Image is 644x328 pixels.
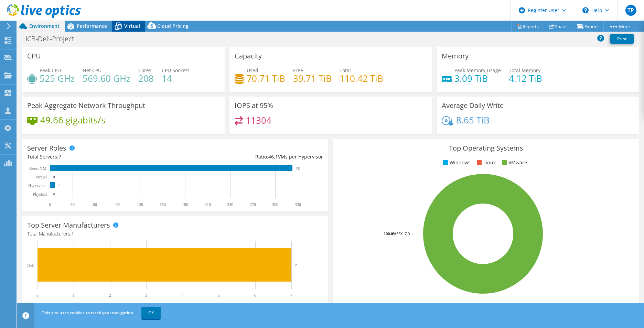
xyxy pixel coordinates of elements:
h4: 569.60 GHz [83,75,130,82]
text: 7 [290,293,292,298]
span: 46.1 [268,153,278,160]
text: Physical [33,192,47,197]
text: Guest VM [29,166,46,171]
span: Performance [77,23,107,29]
h4: 525 GHz [40,75,75,82]
h4: Total Manufacturers: [27,230,323,238]
text: 2 [109,293,111,298]
h4: 11304 [246,117,271,124]
h4: 208 [138,75,154,82]
h4: 49.66 gigabits/s [40,116,105,124]
text: 0 [36,293,39,298]
li: Windows [441,159,471,166]
text: 4 [182,293,184,298]
text: 300 [272,202,278,207]
text: Virtual [35,175,47,179]
text: 60 [93,202,97,207]
h3: Capacity [235,52,262,60]
h4: 14 [162,75,190,82]
div: Total Servers: [27,153,175,161]
text: 330 [295,202,301,207]
text: 323 [296,167,301,170]
text: Hypervisor [28,183,47,188]
span: This site uses cookies to track your navigation. [42,310,134,316]
h4: 8.65 TiB [456,116,490,124]
a: Export [572,21,604,32]
text: 1 [73,293,75,298]
span: Total [340,67,351,74]
tspan: 100.0% [384,231,396,236]
text: 3 [145,293,147,298]
text: 120 [137,202,143,207]
text: 7 [58,184,60,187]
span: Free [293,67,303,74]
text: 6 [254,293,256,298]
span: 1 [71,230,74,237]
h3: Top Server Manufacturers [27,221,110,229]
a: More [603,21,635,32]
span: Used [247,67,258,74]
h4: 39.71 TiB [293,75,332,82]
span: Total Memory [509,67,540,74]
text: 7 [295,263,297,267]
h3: IOPS at 95% [235,102,273,109]
a: Print [610,34,634,44]
li: VMware [500,159,527,166]
h4: 4.12 TiB [509,75,542,82]
text: 90 [116,202,120,207]
text: 0 [53,175,55,179]
h3: CPU [27,52,41,60]
text: 240 [227,202,233,207]
text: 0 [49,202,51,207]
span: Virtual [124,23,140,29]
span: Net CPU [83,67,101,74]
span: Cores [138,67,151,74]
text: 270 [250,202,256,207]
li: Linux [475,159,496,166]
text: Dell [27,263,34,268]
h4: 70.71 TiB [247,75,285,82]
span: TP [625,5,636,16]
h4: 110.42 TiB [340,75,383,82]
a: OK [141,307,161,319]
span: Peak CPU [40,67,61,74]
text: 150 [160,202,166,207]
span: Environment [29,23,60,29]
h4: 3.09 TiB [454,75,501,82]
a: Share [544,21,572,32]
h3: Server Roles [27,144,66,152]
h3: Top Operating Systems [338,144,634,152]
span: Cloud Pricing [157,23,189,29]
text: 180 [182,202,188,207]
h3: Average Daily Write [442,102,504,109]
text: 5 [218,293,220,298]
h3: Peak Aggregate Network Throughput [27,102,145,109]
div: Ratio: VMs per Hypervisor [175,153,323,161]
h1: ICB-Dell-Project [22,35,85,43]
span: CPU Sockets [162,67,190,74]
text: 30 [71,202,75,207]
span: Peak Memory Usage [454,67,501,74]
tspan: ESXi 7.0 [396,231,410,236]
text: 210 [205,202,211,207]
text: 0 [53,193,55,196]
span: 7 [58,153,61,160]
h3: Memory [442,52,469,60]
a: Reports [511,21,544,32]
svg: \n [582,7,589,13]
